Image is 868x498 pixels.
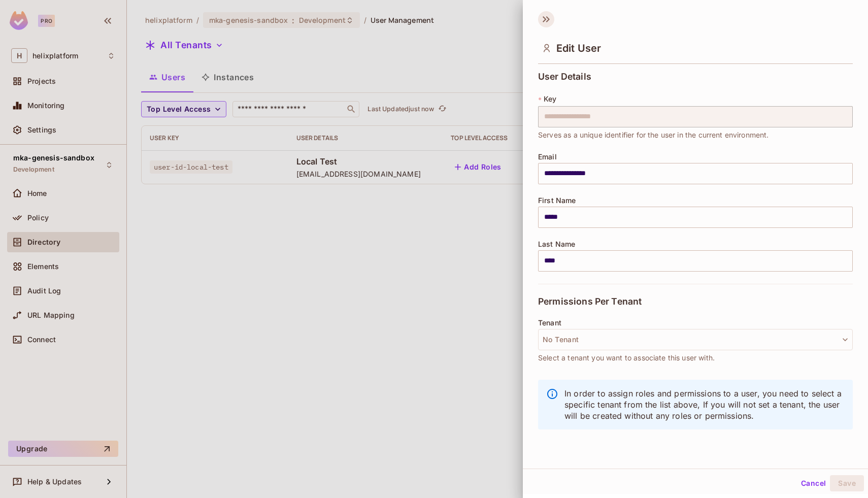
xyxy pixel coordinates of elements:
span: Tenant [538,319,561,327]
span: Edit User [556,42,601,54]
span: Select a tenant you want to associate this user with. [538,352,715,363]
span: Serves as a unique identifier for the user in the current environment. [538,129,769,141]
span: Last Name [538,240,575,248]
span: Email [538,153,557,161]
span: Key [544,95,556,103]
span: Permissions Per Tenant [538,296,642,307]
p: In order to assign roles and permissions to a user, you need to select a specific tenant from the... [564,388,845,421]
span: User Details [538,72,591,82]
button: Cancel [797,475,830,491]
button: Save [830,475,864,491]
span: First Name [538,196,576,205]
button: No Tenant [538,329,853,350]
